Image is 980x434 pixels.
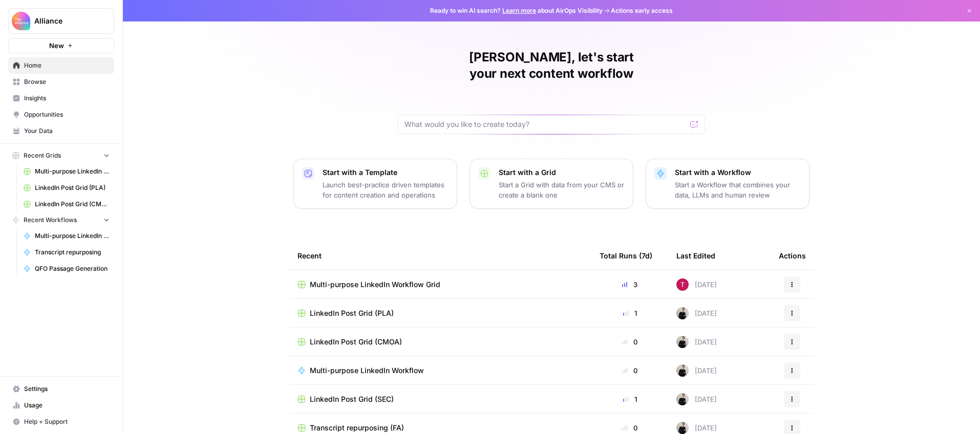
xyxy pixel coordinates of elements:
a: Your Data [8,123,114,139]
div: [DATE] [676,364,717,377]
p: Start with a Grid [499,167,625,178]
img: Alliance Logo [12,12,30,30]
a: LinkedIn Post Grid (SEC) [297,394,583,404]
div: 1 [600,394,660,404]
div: 0 [600,365,660,376]
button: Start with a GridStart a Grid with data from your CMS or create a blank one [470,159,633,209]
a: Browse [8,74,114,90]
span: Help + Support [24,417,110,426]
p: Start a Workflow that combines your data, LLMs and human review [675,180,801,200]
img: rzyuksnmva7rad5cmpd7k6b2ndco [676,307,689,319]
span: QFO Passage Generation [35,264,110,273]
div: [DATE] [676,278,717,291]
a: LinkedIn Post Grid (CMOA) [297,337,583,347]
h1: [PERSON_NAME], let's start your next content workflow [398,49,705,82]
span: Multi-purpose LinkedIn Workflow Grid [35,167,110,176]
span: Your Data [24,126,110,136]
a: Home [8,57,114,74]
a: Opportunities [8,106,114,123]
a: Multi-purpose LinkedIn Workflow Grid [297,279,583,290]
span: Transcript repurposing (FA) [310,423,404,433]
span: Ready to win AI search? about AirOps Visibility [430,6,603,15]
button: Help + Support [8,414,114,430]
div: 1 [600,308,660,318]
img: dlzs0jrhnnjq7lmdizz9fbkpsjjw [676,278,689,291]
span: Alliance [34,16,96,26]
a: Transcript repurposing (FA) [297,423,583,433]
img: rzyuksnmva7rad5cmpd7k6b2ndco [676,364,689,377]
span: Insights [24,94,110,103]
span: Recent Grids [24,151,61,160]
span: Settings [24,384,110,394]
a: LinkedIn Post Grid (CMOA) [19,196,114,212]
a: QFO Passage Generation [19,261,114,277]
button: Workspace: Alliance [8,8,114,34]
input: What would you like to create today? [404,119,686,129]
button: Recent Grids [8,148,114,163]
img: rzyuksnmva7rad5cmpd7k6b2ndco [676,336,689,348]
span: Multi-purpose LinkedIn Workflow [310,365,424,376]
button: New [8,38,114,53]
span: Multi-purpose LinkedIn Workflow [35,231,110,241]
img: rzyuksnmva7rad5cmpd7k6b2ndco [676,393,689,405]
a: Transcript repurposing [19,244,114,261]
p: Start with a Template [323,167,449,178]
span: Home [24,61,110,70]
span: Transcript repurposing [35,248,110,257]
span: Multi-purpose LinkedIn Workflow Grid [310,279,440,290]
span: Usage [24,401,110,410]
div: 0 [600,423,660,433]
span: New [49,40,64,51]
a: Multi-purpose LinkedIn Workflow [19,228,114,244]
div: Actions [779,242,806,270]
span: LinkedIn Post Grid (PLA) [35,183,110,192]
span: LinkedIn Post Grid (CMOA) [310,337,402,347]
div: Recent [297,242,583,270]
div: [DATE] [676,422,717,434]
a: LinkedIn Post Grid (PLA) [19,180,114,196]
p: Launch best-practice driven templates for content creation and operations [323,180,449,200]
img: rzyuksnmva7rad5cmpd7k6b2ndco [676,422,689,434]
a: Learn more [502,7,536,14]
span: Actions early access [611,6,673,15]
div: 3 [600,279,660,290]
span: Browse [24,77,110,86]
a: LinkedIn Post Grid (PLA) [297,308,583,318]
div: [DATE] [676,393,717,405]
p: Start a Grid with data from your CMS or create a blank one [499,180,625,200]
button: Start with a TemplateLaunch best-practice driven templates for content creation and operations [293,159,457,209]
a: Usage [8,397,114,414]
a: Insights [8,90,114,106]
a: Multi-purpose LinkedIn Workflow [297,365,583,376]
span: Recent Workflows [24,215,77,225]
button: Start with a WorkflowStart a Workflow that combines your data, LLMs and human review [646,159,809,209]
a: Multi-purpose LinkedIn Workflow Grid [19,163,114,180]
p: Start with a Workflow [675,167,801,178]
button: Recent Workflows [8,212,114,228]
div: [DATE] [676,307,717,319]
div: 0 [600,337,660,347]
span: LinkedIn Post Grid (PLA) [310,308,394,318]
div: Last Edited [676,242,715,270]
span: LinkedIn Post Grid (CMOA) [35,200,110,209]
span: Opportunities [24,110,110,119]
div: [DATE] [676,336,717,348]
span: LinkedIn Post Grid (SEC) [310,394,394,404]
div: Total Runs (7d) [600,242,652,270]
a: Settings [8,381,114,397]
